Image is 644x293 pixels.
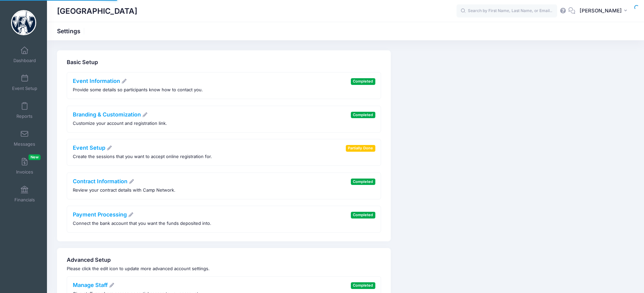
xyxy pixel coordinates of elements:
a: Financials [9,182,41,206]
a: Payment Processing [73,211,134,218]
p: Customize your account and registration link. [73,120,167,127]
span: Dashboard [13,58,36,63]
span: Completed [351,179,375,185]
a: InvoicesNew [9,154,41,178]
a: Event Information [73,78,127,84]
a: Messages [9,127,41,150]
span: Reports [16,113,33,119]
span: Completed [351,78,375,85]
a: Manage Staff [73,282,115,288]
span: Messages [14,141,35,147]
span: Completed [351,212,375,218]
img: Westminster College [11,10,36,35]
span: Partially Done [346,145,375,151]
span: Financials [14,197,35,203]
a: Reports [9,99,41,122]
h1: [GEOGRAPHIC_DATA] [57,3,137,19]
p: Please click the edit icon to update more advanced account settings. [67,265,381,272]
h4: Basic Setup [67,59,381,66]
a: Event Setup [9,71,41,94]
span: Event Setup [12,86,37,91]
h1: Settings [57,28,86,35]
p: Connect the bank account that you want the funds deposited into. [73,220,211,227]
p: Review your contract details with Camp Network. [73,187,175,194]
a: Event Setup [73,144,112,151]
span: Invoices [16,169,33,175]
span: [PERSON_NAME] [580,7,622,14]
h4: Advanced Setup [67,257,381,263]
span: Completed [351,282,375,289]
p: Create the sessions that you want to accept online registration for. [73,153,212,160]
a: Dashboard [9,43,41,66]
button: [PERSON_NAME] [575,3,634,19]
span: New [29,154,41,160]
span: Completed [351,112,375,118]
a: Branding & Customization [73,111,148,118]
input: Search by First Name, Last Name, or Email... [457,4,557,18]
p: Provide some details so participants know how to contact you. [73,87,203,93]
a: Contract Information [73,178,135,185]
